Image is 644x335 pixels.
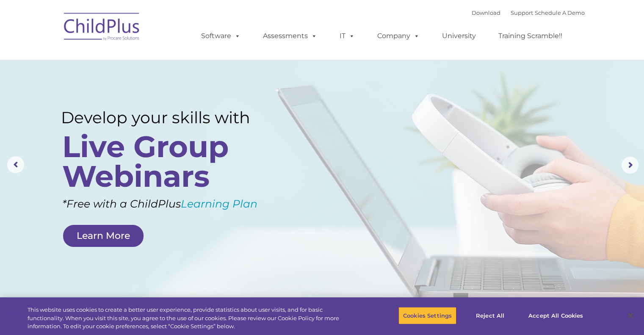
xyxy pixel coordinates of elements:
[61,108,274,127] rs-layer: Develop your skills with
[472,9,585,16] font: |
[621,306,640,325] button: Close
[434,28,484,44] a: University
[28,306,354,331] div: This website uses cookies to create a better user experience, provide statistics about user visit...
[331,28,363,44] a: IT
[254,28,326,44] a: Assessments
[62,194,290,213] rs-layer: *Free with a ChildPlus
[60,7,144,49] img: ChildPlus by Procare Solutions
[193,28,249,44] a: Software
[63,225,144,247] a: Learn More
[62,132,271,191] rs-layer: Live Group Webinars
[472,9,500,16] a: Download
[118,56,144,62] span: Last name
[490,28,571,44] a: Training Scramble!!
[398,307,456,324] button: Cookies Settings
[511,9,533,16] a: Support
[369,28,428,44] a: Company
[535,9,585,16] a: Schedule A Demo
[181,197,257,210] a: Learning Plan
[524,307,588,324] button: Accept All Cookies
[118,91,154,97] span: Phone number
[464,307,517,324] button: Reject All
